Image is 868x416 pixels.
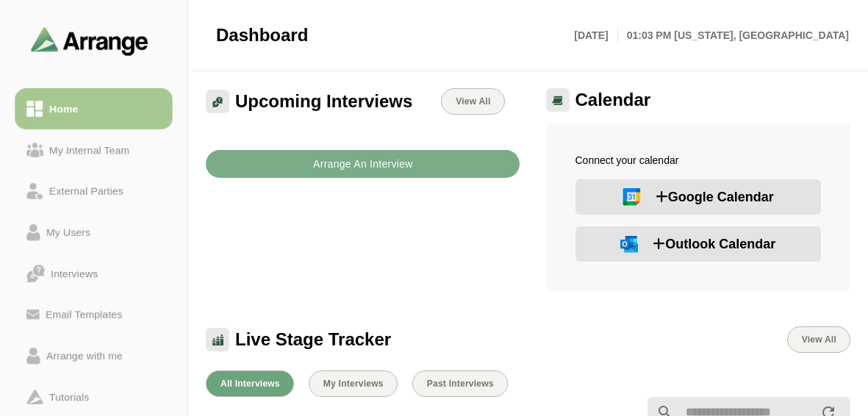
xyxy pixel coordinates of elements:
[45,265,104,282] div: Interviews
[618,26,849,44] p: 01:03 PM [US_STATE], [GEOGRAPHIC_DATA]
[15,88,173,129] a: Home
[206,370,294,397] button: All Interviews
[235,329,391,351] span: Live Stage Tracker
[575,153,822,168] p: Connect your calendar
[220,379,280,389] span: All Interviews
[787,326,850,353] button: View All
[15,335,173,376] a: Arrange with me
[40,347,129,365] div: Arrange with me
[31,26,148,55] img: arrangeai-name-small-logo.4d2b8aee.svg
[206,150,520,178] button: Arrange An Interview
[574,26,617,44] p: [DATE]
[43,388,95,406] div: Tutorials
[43,182,129,200] div: External Parties
[575,89,651,111] span: Calendar
[441,88,504,115] a: View All
[653,234,775,254] span: Outlook Calendar
[15,129,173,171] a: My Internal Team
[15,253,173,294] a: Interviews
[656,187,774,207] span: Google Calendar
[575,179,822,215] button: Google Calendar
[323,379,384,389] span: My Interviews
[455,96,490,107] span: View All
[216,24,308,46] span: Dashboard
[412,370,508,397] button: Past Interviews
[15,212,173,253] a: My Users
[43,141,135,159] div: My Internal Team
[312,150,413,178] b: Arrange An Interview
[426,379,494,389] span: Past Interviews
[575,226,822,262] button: Outlook Calendar
[15,294,173,335] a: Email Templates
[801,334,836,345] span: View All
[309,370,398,397] button: My Interviews
[40,306,128,323] div: Email Templates
[15,171,173,212] a: External Parties
[43,100,84,118] div: Home
[235,90,412,112] span: Upcoming Interviews
[40,223,96,241] div: My Users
